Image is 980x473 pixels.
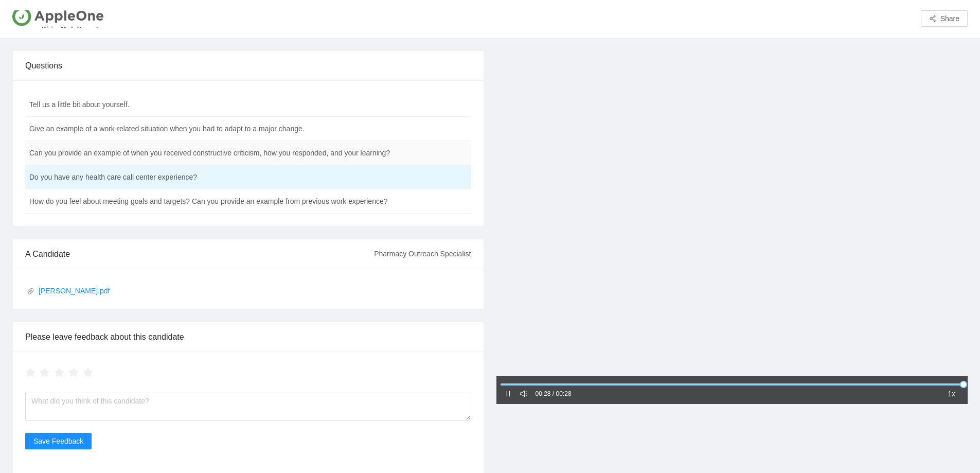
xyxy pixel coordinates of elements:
[374,240,471,268] div: Pharmacy Outreach Specialist
[921,10,968,27] button: share-altShare
[520,390,527,397] span: sound
[25,367,35,378] span: star
[27,288,34,295] span: paper-clip
[536,389,572,399] div: 00:28 / 00:28
[54,367,64,378] span: star
[25,93,420,117] td: Tell us a little bit about yourself.
[948,388,955,399] span: 1x
[33,435,83,447] span: Save Feedback
[25,51,471,80] div: Questions
[25,141,420,165] td: Can you provide an example of when you received constructive criticism, how you responded, and yo...
[83,367,93,378] span: star
[68,367,79,378] span: star
[940,13,959,24] span: Share
[25,322,471,352] div: Please leave feedback about this candidate
[27,285,465,296] a: [PERSON_NAME].pdf
[25,189,420,214] td: How do you feel about meeting goals and targets? Can you provide an example from previous work ex...
[505,390,512,397] span: pause
[12,7,103,32] img: AppleOne US
[25,117,420,141] td: Give an example of a work-related situation when you had to adapt to a major change.
[929,15,936,23] span: share-alt
[25,165,420,189] td: Do you have any health care call center experience?
[40,367,50,378] span: star
[25,239,374,269] div: A Candidate
[25,433,92,449] button: Save Feedback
